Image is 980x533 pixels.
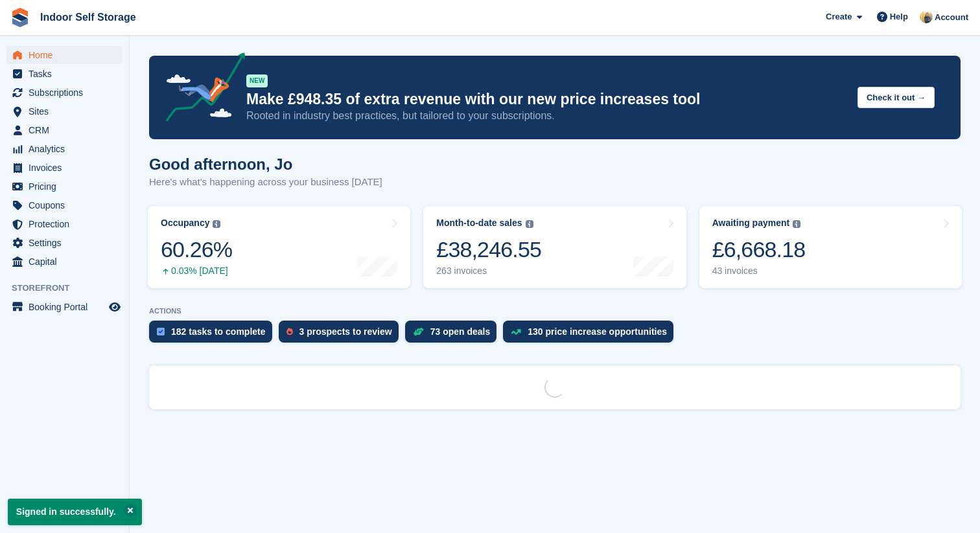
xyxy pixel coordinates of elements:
[436,266,541,277] div: 263 invoices
[6,159,122,177] a: menu
[29,298,106,316] span: Booking Portal
[29,253,106,271] span: Capital
[161,266,232,277] div: 0.03% [DATE]
[712,236,806,263] div: £6,668.18
[826,10,852,23] span: Create
[149,175,382,190] p: Here's what's happening across your business [DATE]
[793,220,800,228] img: icon-info-grey-7440780725fd019a000dd9b08b2336e03edf1995a4989e88bcd33f0948082b44.svg
[6,65,122,83] a: menu
[29,46,106,64] span: Home
[149,307,961,315] p: ACTIONS
[6,298,122,316] a: menu
[35,6,141,28] a: Indoor Self Storage
[29,159,106,177] span: Invoices
[171,326,266,337] div: 182 tasks to complete
[157,328,165,335] img: task-75834270c22a3079a89374b754ae025e5fb1db73e45f91037f5363f120a921f8.svg
[161,236,232,263] div: 60.26%
[6,102,122,120] a: menu
[8,499,142,525] p: Signed in successfully.
[155,52,246,126] img: price-adjustments-announcement-icon-8257ccfd72463d97f412b2fc003d46551f7dbcb40ab6d574587a9cd5c0d94...
[29,65,106,83] span: Tasks
[890,10,908,23] span: Help
[920,10,933,23] img: Jo Moon
[503,321,680,349] a: 130 price increase opportunities
[712,218,790,229] div: Awaiting payment
[286,328,293,335] img: prospect-51fa495bee0391a8d652442698ab0144808aea92771e9ea1ae160a38d050c398.svg
[436,218,522,229] div: Month-to-date sales
[405,321,504,349] a: 73 open deals
[246,74,268,87] div: NEW
[29,140,106,158] span: Analytics
[10,8,30,27] img: stora-icon-8386f47178a22dfd0bd8f6a31ec36ba5ce8667c1dd55bd0f319d3a0aa187defe.svg
[423,206,686,288] a: Month-to-date sales £38,246.55 263 invoices
[29,196,106,214] span: Coupons
[29,84,106,102] span: Subscriptions
[526,220,533,228] img: icon-info-grey-7440780725fd019a000dd9b08b2336e03edf1995a4989e88bcd33f0948082b44.svg
[29,121,106,139] span: CRM
[213,220,220,228] img: icon-info-grey-7440780725fd019a000dd9b08b2336e03edf1995a4989e88bcd33f0948082b44.svg
[149,321,279,349] a: 182 tasks to complete
[29,177,106,196] span: Pricing
[857,87,935,108] button: Check it out →
[6,196,122,214] a: menu
[699,206,962,288] a: Awaiting payment £6,668.18 43 invoices
[430,326,491,337] div: 73 open deals
[299,326,392,337] div: 3 prospects to review
[712,266,806,277] div: 43 invoices
[279,321,405,349] a: 3 prospects to review
[161,218,209,229] div: Occupancy
[413,327,424,336] img: deal-1b604bf984904fb50ccaf53a9ad4b4a5d6e5aea283cecdc64d6e3604feb123c2.svg
[511,329,521,335] img: price_increase_opportunities-93ffe204e8149a01c8c9dc8f82e8f89637d9d84a8eef4429ea346261dce0b2c0.svg
[6,177,122,196] a: menu
[149,155,382,173] h1: Good afternoon, Jo
[29,234,106,252] span: Settings
[6,215,122,233] a: menu
[148,206,410,288] a: Occupancy 60.26% 0.03% [DATE]
[29,215,106,233] span: Protection
[6,253,122,271] a: menu
[246,109,847,123] p: Rooted in industry best practices, but tailored to your subscriptions.
[107,299,122,315] a: Preview store
[6,140,122,158] a: menu
[935,11,968,24] span: Account
[6,46,122,64] a: menu
[6,234,122,252] a: menu
[12,282,129,295] span: Storefront
[6,84,122,102] a: menu
[6,121,122,139] a: menu
[528,326,667,337] div: 130 price increase opportunities
[246,90,847,109] p: Make £948.35 of extra revenue with our new price increases tool
[436,236,541,263] div: £38,246.55
[29,102,106,120] span: Sites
